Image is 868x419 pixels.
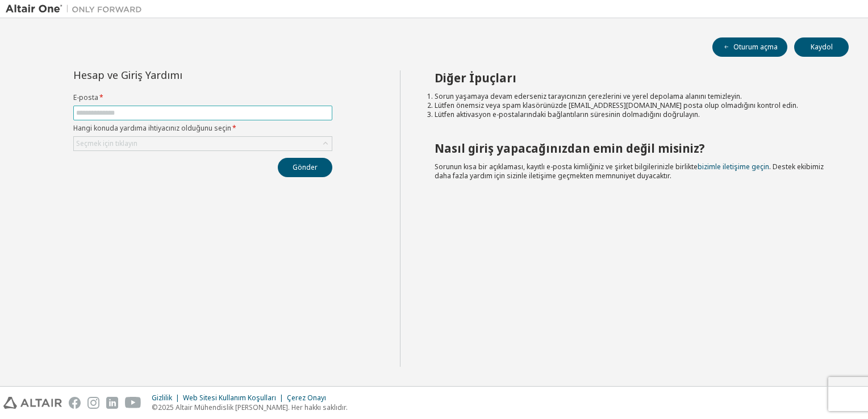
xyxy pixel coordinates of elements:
[733,43,778,52] font: Oturum açma
[152,393,183,403] div: Gizlilik
[3,397,62,409] img: altair_logo.svg
[152,403,348,412] p: ©
[794,37,849,57] button: Kaydol
[74,137,332,150] div: Seçmek için tıklayın
[73,93,98,102] font: E-posta
[435,110,829,119] li: Lütfen aktivasyon e-postalarındaki bağlantıların süresinin dolmadığını doğrulayın.
[73,70,281,79] div: Hesap ve Giriş Yardımı
[698,162,769,171] a: bizimle iletişime geçin
[278,158,332,177] button: Gönder
[158,403,348,412] font: 2025 Altair Mühendislik [PERSON_NAME]. Her hakkı saklıdır.
[435,141,829,156] h2: Nasıl giriş yapacağınızdan emin değil misiniz?
[6,3,148,15] img: Altair Bir
[87,397,99,409] img: instagram.svg
[712,37,787,57] button: Oturum açma
[435,70,829,85] h2: Diğer İpuçları
[435,101,829,110] li: Lütfen önemsiz veya spam klasörünüzde [EMAIL_ADDRESS][DOMAIN_NAME] posta olup olmadığını kontrol ...
[435,162,824,181] span: Sorunun kısa bir açıklaması, kayıtlı e-posta kimliğiniz ve şirket bilgilerinizle birlikte . Deste...
[106,397,118,409] img: linkedin.svg
[73,123,231,133] font: Hangi konuda yardıma ihtiyacınız olduğunu seçin
[287,393,333,403] div: Çerez Onayı
[69,397,81,409] img: facebook.svg
[183,393,287,403] div: Web Sitesi Kullanım Koşulları
[76,139,137,148] div: Seçmek için tıklayın
[435,92,829,101] li: Sorun yaşamaya devam ederseniz tarayıcınızın çerezlerini ve yerel depolama alanını temizleyin.
[125,397,141,409] img: youtube.svg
